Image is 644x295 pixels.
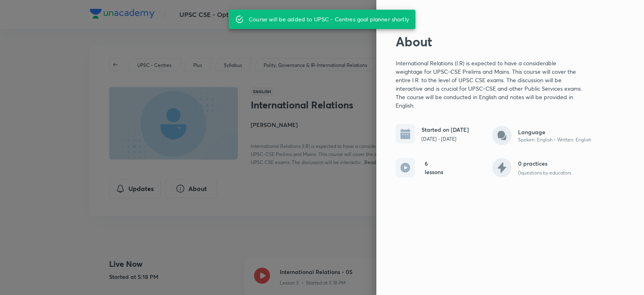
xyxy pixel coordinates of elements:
[518,159,571,168] h6: 0 practices
[396,59,582,110] p: International Relations (I.R) is expected to have a considerable weightage for UPSC-CSE Prelims a...
[518,128,591,136] h6: Language
[249,12,409,27] div: Course will be added to UPSC - Centres goal planner shortly
[421,135,469,143] p: [DATE] - [DATE]
[518,169,571,177] p: 0 questions by educators
[421,125,469,134] h6: Started on [DATE]
[518,136,591,143] p: Spoken: English • Written: English
[396,34,598,49] h2: About
[425,159,444,176] h6: 6 lessons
